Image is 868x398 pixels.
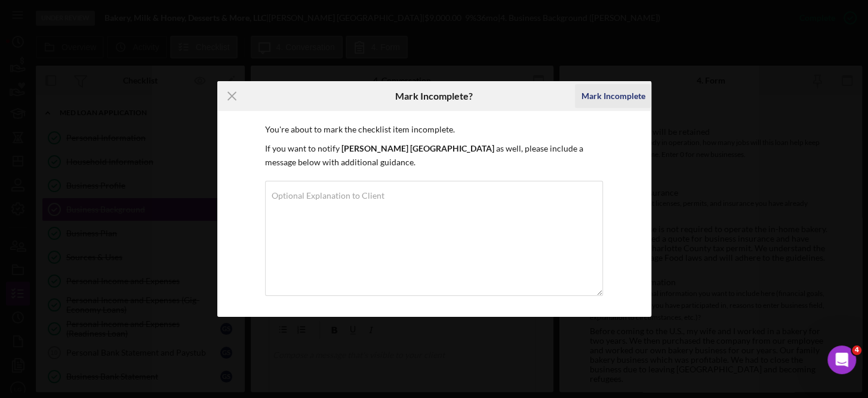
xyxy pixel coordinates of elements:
span: 4 [852,345,861,355]
p: If you want to notify as well, please include a message below with additional guidance. [265,142,604,169]
button: Mark Incomplete [575,84,651,108]
div: Mark Incomplete [581,84,645,108]
h6: Mark Incomplete? [395,91,473,101]
label: Optional Explanation to Client [272,191,384,200]
b: [PERSON_NAME] [GEOGRAPHIC_DATA] [341,143,494,153]
iframe: Intercom live chat [827,345,856,374]
p: You're about to mark the checklist item incomplete. [265,123,604,136]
